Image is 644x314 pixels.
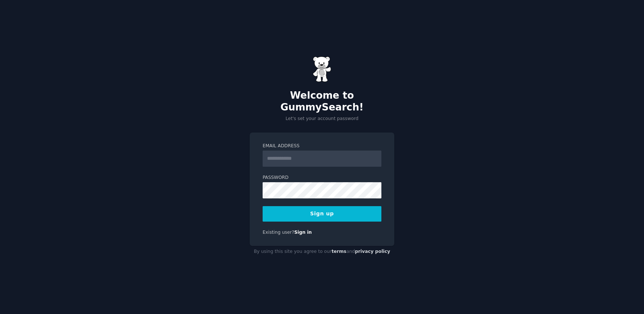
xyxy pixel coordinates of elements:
[355,249,390,254] a: privacy policy
[263,206,381,222] button: Sign up
[263,230,294,235] span: Existing user?
[313,56,331,82] img: Gummy Bear
[294,230,312,235] a: Sign in
[332,249,346,254] a: terms
[250,116,394,122] p: Let's set your account password
[250,246,394,258] div: By using this site you agree to our and
[263,143,381,149] label: Email Address
[263,174,381,181] label: Password
[250,90,394,113] h2: Welcome to GummySearch!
